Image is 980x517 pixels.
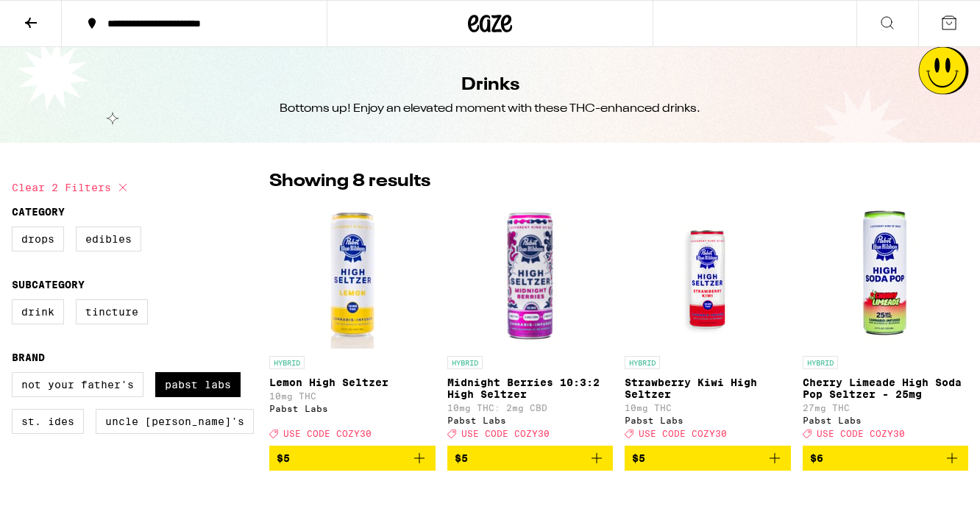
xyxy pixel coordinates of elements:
span: $6 [810,452,823,464]
p: Showing 8 results [269,169,430,194]
label: Not Your Father's [12,372,143,397]
button: Add to bag [269,446,436,471]
div: Pabst Labs [803,416,969,425]
iframe: Opens a widget where you can find more information [885,473,965,510]
span: USE CODE COZY30 [283,429,372,438]
label: Drink [12,299,64,324]
p: HYBRID [269,356,305,369]
label: Tincture [76,299,148,324]
span: USE CODE COZY30 [817,429,905,438]
img: Pabst Labs - Strawberry Kiwi High Seltzer [634,202,781,349]
p: HYBRID [447,356,483,369]
img: Pabst Labs - Midnight Berries 10:3:2 High Seltzer [456,202,604,349]
span: USE CODE COZY30 [639,429,727,438]
a: Open page for Strawberry Kiwi High Seltzer from Pabst Labs [625,202,791,446]
legend: Category [12,206,65,218]
p: 27mg THC [803,403,969,413]
span: $5 [277,452,290,464]
legend: Brand [12,352,45,363]
div: Pabst Labs [447,416,614,425]
p: HYBRID [625,356,660,369]
p: 10mg THC [269,391,436,401]
div: Pabst Labs [625,416,791,425]
legend: Subcategory [12,279,85,290]
a: Open page for Midnight Berries 10:3:2 High Seltzer from Pabst Labs [447,202,614,446]
p: HYBRID [803,356,838,369]
button: Add to bag [625,446,791,471]
div: Bottoms up! Enjoy an elevated moment with these THC-enhanced drinks. [280,101,700,117]
p: 10mg THC: 2mg CBD [447,403,614,413]
span: $5 [632,452,645,464]
span: $5 [455,452,468,464]
h1: Drinks [461,73,519,98]
p: Strawberry Kiwi High Seltzer [625,377,791,400]
label: Drops [12,227,64,252]
label: Uncle [PERSON_NAME]'s [96,409,254,434]
img: Pabst Labs - Lemon High Seltzer [279,202,426,349]
button: Clear 2 filters [12,169,132,206]
label: Edibles [76,227,141,252]
p: Cherry Limeade High Soda Pop Seltzer - 25mg [803,377,969,400]
p: Midnight Berries 10:3:2 High Seltzer [447,377,614,400]
label: St. Ides [12,409,84,434]
label: Pabst Labs [155,372,241,397]
button: Add to bag [447,446,614,471]
p: 10mg THC [625,403,791,413]
a: Open page for Cherry Limeade High Soda Pop Seltzer - 25mg from Pabst Labs [803,202,969,446]
a: Open page for Lemon High Seltzer from Pabst Labs [269,202,436,446]
div: Pabst Labs [269,404,436,413]
button: Add to bag [803,446,969,471]
img: Pabst Labs - Cherry Limeade High Soda Pop Seltzer - 25mg [812,202,959,349]
span: USE CODE COZY30 [461,429,550,438]
p: Lemon High Seltzer [269,377,436,388]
